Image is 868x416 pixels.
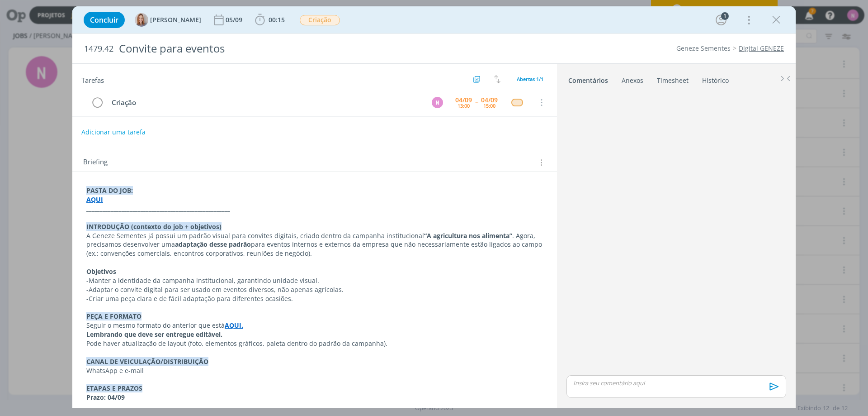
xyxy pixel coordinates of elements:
span: 1479.42 [84,44,113,54]
button: Criação [299,14,340,26]
p: -Adaptar o convite digital para ser usado em eventos diversos, não apenas agrícolas. [86,285,543,294]
button: 00:15 [253,13,287,27]
span: Criação [300,15,340,25]
div: 05/09 [226,17,244,23]
strong: ETAPAS E PRAZOS [86,384,142,392]
strong: Prazo: 04/09 [86,393,125,402]
div: Convite para eventos [115,38,489,60]
span: Abertas 1/1 [517,76,543,82]
strong: INTRODUÇÃO (contexto do job + objetivos) [86,222,222,231]
div: dialog [72,6,796,408]
a: AQUI. [225,321,243,330]
strong: PEÇA E FORMATO [86,312,142,320]
img: A [135,13,148,27]
button: Adicionar uma tarefa [81,124,146,140]
a: Histórico [702,72,729,85]
div: Anexos [622,76,643,85]
strong: “A agricultura nos alimenta” [424,231,512,240]
div: Criação [108,97,423,108]
div: 1 [721,12,729,20]
button: A[PERSON_NAME] [135,13,201,27]
strong: Objetivos [86,267,116,276]
span: Tarefas [81,74,104,85]
button: N [430,96,444,109]
div: 13:00 [458,103,470,108]
strong: PASTA DO JOB: [86,186,133,195]
p: -Manter a identidade da campanha institucional, garantindo unidade visual. [86,276,543,285]
span: Concluir [90,16,118,24]
div: 15:00 [483,103,495,108]
strong: adaptação desse padrão [175,240,251,249]
a: Geneze Sementes [676,44,731,53]
span: [PERSON_NAME] [150,17,201,23]
p: A Geneze Sementes já possui um padrão visual para convites digitais, criado dentro da campanha in... [86,231,543,258]
div: N [432,97,443,108]
p: Pode haver atualização de layout (foto, elementos gráficos, paleta dentro do padrão da campanha). [86,339,543,348]
button: 1 [714,13,728,27]
a: Digital GENEZE [739,44,784,53]
a: AQUI [86,195,103,204]
a: Timesheet [656,72,689,85]
a: Comentários [568,72,609,85]
img: arrow-down-up.svg [494,75,500,83]
span: 00:15 [269,15,285,24]
p: WhatsApp e e-mail [86,366,543,375]
p: Seguir o mesmo formato do anterior que está [86,321,543,330]
p: -Criar uma peça clara e de fácil adaptação para diferentes ocasiões. [86,294,543,303]
button: Concluir [84,12,125,28]
strong: CANAL DE VEICULAÇÃO/DISTRIBUIÇÃO [86,357,208,366]
div: 04/09 [481,97,498,103]
div: 04/09 [455,97,472,103]
span: Briefing [83,157,108,168]
strong: _____________________________________________________ [86,204,230,213]
strong: Lembrando que deve ser entregue editável. [86,330,222,339]
span: -- [475,99,478,105]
